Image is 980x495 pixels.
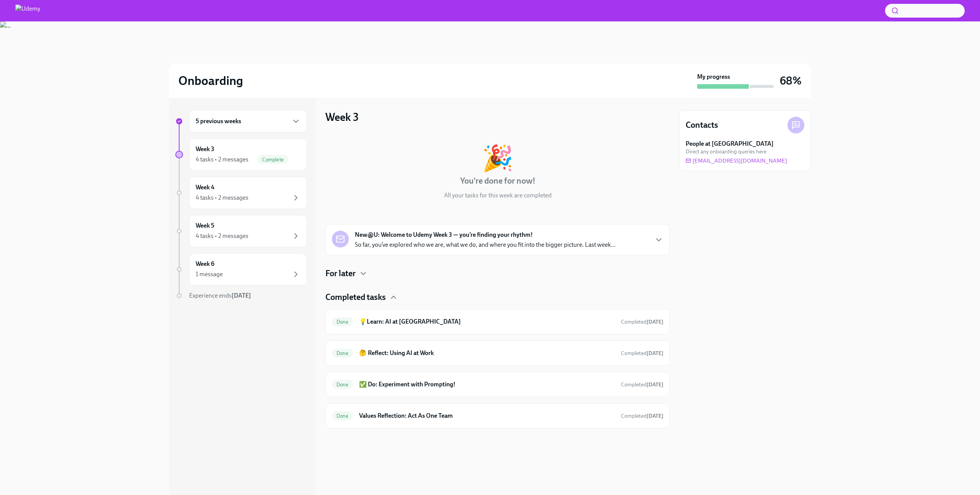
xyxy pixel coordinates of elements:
[332,316,663,328] a: Done💡Learn: AI at [GEOGRAPHIC_DATA]Completed[DATE]
[325,110,359,124] h3: Week 3
[332,319,353,325] span: Done
[332,378,663,391] a: Done✅ Do: Experiment with Prompting!Completed[DATE]
[332,382,353,388] span: Done
[196,221,214,230] h6: Week 5
[444,191,552,200] p: All your tasks for this week are completed
[647,413,663,419] strong: [DATE]
[686,119,718,131] h4: Contacts
[196,117,241,125] h6: 5 previous weeks
[621,350,663,357] span: Completed
[359,412,615,420] h6: Values Reflection: Act As One Team
[325,291,386,303] h4: Completed tasks
[686,157,787,164] a: [EMAIL_ADDRESS][DOMAIN_NAME]
[621,318,663,326] span: October 7th, 2025 09:59
[697,73,730,81] strong: My progress
[189,292,251,299] span: Experience ends
[232,292,251,299] strong: [DATE]
[196,194,248,202] div: 4 tasks • 2 messages
[355,241,616,249] p: So far, you’ve explored who we are, what we do, and where you fit into the bigger picture. Last w...
[332,413,353,419] span: Done
[175,215,307,247] a: Week 54 tasks • 2 messages
[196,260,214,268] h6: Week 6
[258,157,288,163] span: Complete
[621,381,663,388] span: Completed
[621,350,663,357] span: October 9th, 2025 11:18
[175,177,307,209] a: Week 44 tasks • 2 messages
[359,380,615,389] h6: ✅ Do: Experiment with Prompting!
[196,232,248,240] div: 4 tasks • 2 messages
[196,145,214,153] h6: Week 3
[325,291,670,303] div: Completed tasks
[189,110,307,132] div: 5 previous weeks
[332,347,663,359] a: Done🤔 Reflect: Using AI at WorkCompleted[DATE]
[196,183,214,192] h6: Week 4
[621,381,663,388] span: October 9th, 2025 11:19
[332,350,353,356] span: Done
[686,140,774,148] strong: People at [GEOGRAPHIC_DATA]
[355,231,533,239] strong: New@U: Welcome to Udemy Week 3 — you’re finding your rhythm!
[196,155,248,164] div: 4 tasks • 2 messages
[621,413,663,419] span: Completed
[359,318,615,326] h6: 💡Learn: AI at [GEOGRAPHIC_DATA]
[332,410,663,422] a: DoneValues Reflection: Act As One TeamCompleted[DATE]
[15,5,40,17] img: Udemy
[621,412,663,420] span: October 9th, 2025 11:24
[647,350,663,357] strong: [DATE]
[196,270,223,278] div: 1 message
[175,138,307,171] a: Week 34 tasks • 2 messagesComplete
[175,253,307,285] a: Week 61 message
[460,175,536,187] h4: You're done for now!
[325,268,670,279] div: For later
[482,145,513,171] div: 🎉
[780,74,802,88] h3: 68%
[647,381,663,388] strong: [DATE]
[686,148,766,155] span: Direct any onboarding queries here
[621,319,663,325] span: Completed
[359,349,615,357] h6: 🤔 Reflect: Using AI at Work
[325,268,356,279] h4: For later
[178,73,243,88] h2: Onboarding
[647,319,663,325] strong: [DATE]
